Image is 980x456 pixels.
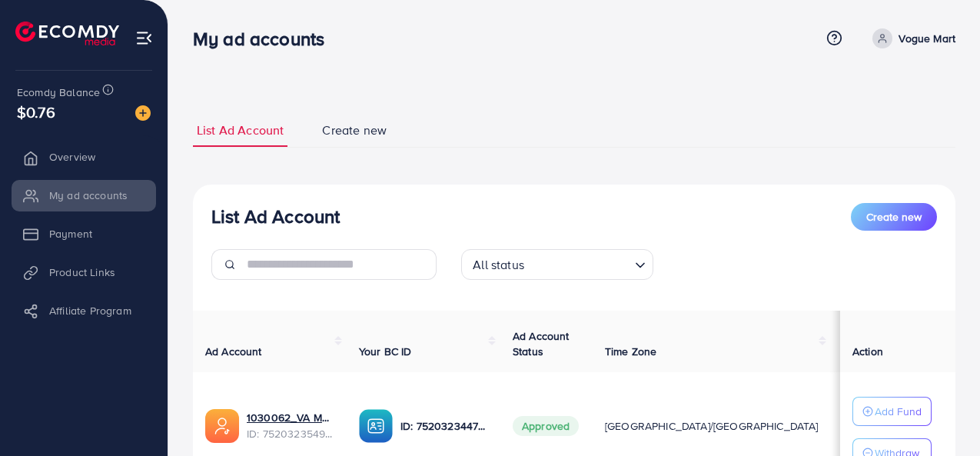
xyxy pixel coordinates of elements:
[211,205,340,228] h3: List Ad Account
[15,22,119,45] img: logo
[605,344,656,359] span: Time Zone
[513,328,570,359] span: Ad Account Status
[359,344,412,359] span: Your BC ID
[852,397,932,426] button: Add Fund
[322,121,387,139] span: Create new
[205,409,239,443] img: ic-ads-acc.e4c84228.svg
[461,249,653,280] div: Search for option
[135,29,153,47] img: menu
[193,28,337,50] h3: My ad accounts
[529,251,629,276] input: Search for option
[851,203,937,231] button: Create new
[400,417,488,435] p: ID: 7520323447080386577
[205,344,262,359] span: Ad Account
[247,426,334,441] span: ID: 7520323549103292433
[247,410,334,441] div: <span class='underline'>1030062_VA Mart_1750961786112</span></br>7520323549103292433
[17,85,100,100] span: Ecomdy Balance
[513,416,579,436] span: Approved
[899,29,955,48] p: Vogue Mart
[197,121,284,139] span: List Ad Account
[470,254,527,276] span: All status
[605,418,819,434] span: [GEOGRAPHIC_DATA]/[GEOGRAPHIC_DATA]
[875,402,922,421] p: Add Fund
[135,105,151,121] img: image
[866,28,955,48] a: Vogue Mart
[17,101,55,123] span: $0.76
[866,209,922,225] span: Create new
[359,409,393,443] img: ic-ba-acc.ded83a64.svg
[247,410,334,425] a: 1030062_VA Mart_1750961786112
[852,344,883,359] span: Action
